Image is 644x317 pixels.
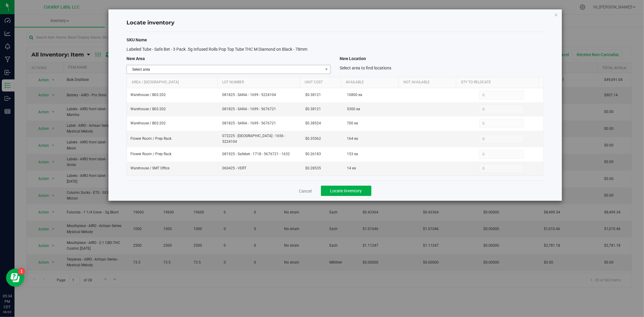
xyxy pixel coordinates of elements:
[306,165,321,171] span: $0.28535
[340,66,391,70] span: Select area to find locations
[321,186,371,196] button: Locate Inventory
[18,268,25,275] iframe: Resource center unread badge
[306,106,321,112] span: $0.38121
[306,136,321,142] span: $0.35562
[222,151,298,157] span: 081925 - Safebet - 1718 - 5676721 - 1632
[222,92,298,98] span: 081825 - SANA - 1699 - 5224104
[306,120,321,126] span: $0.38524
[130,136,171,142] span: Flower Room / Prep Rack
[222,80,297,85] a: Lot Number
[347,136,358,142] span: 164 ea
[130,106,166,112] span: Warehouse / B02-202
[127,37,147,42] span: SKU Name
[222,120,298,126] span: 081825 - SANA - 1699 - 5676721
[6,269,24,287] iframe: Resource center
[306,151,321,157] span: $0.26183
[222,106,298,112] span: 081825 - SANA - 1699 - 5676721
[132,80,215,85] a: Area / [GEOGRAPHIC_DATA]
[306,92,321,98] span: $0.38121
[330,188,362,193] span: Locate Inventory
[347,106,360,112] span: 5300 ea
[305,80,339,85] a: Unit Cost
[347,120,358,126] span: 700 ea
[461,80,536,85] a: Qty to Relocate
[346,80,396,85] a: Available
[347,92,363,98] span: 10800 ea
[323,65,330,74] span: select
[127,56,145,61] span: New Area
[130,92,166,98] span: Warehouse / B02-202
[222,133,298,145] span: 072225 - [GEOGRAPHIC_DATA] - 1656 - 5224104
[130,151,171,157] span: Flower Room / Prep Rack
[127,19,544,27] h4: Locate inventory
[130,165,169,171] span: Warehouse / SMT Office
[403,80,454,85] a: Not Available
[299,188,312,194] a: Cancel
[127,47,307,52] span: Labeled Tube - Safe Bet - 3 Pack .5g Infused Rolls Pop Top Tube THC M Diamond on Black - 78mm
[127,65,323,74] span: Select area
[347,151,358,157] span: 153 ea
[130,120,166,126] span: Warehouse / B02-202
[347,165,356,171] span: 14 ea
[222,165,298,171] span: 060425 - VERT
[340,56,366,61] span: New Location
